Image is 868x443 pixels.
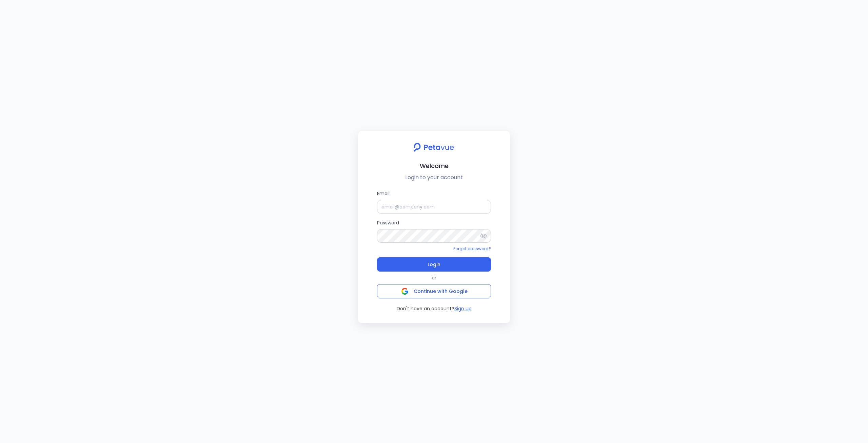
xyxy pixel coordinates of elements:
[377,190,491,214] label: Email
[377,200,491,214] input: Email
[363,173,505,182] p: Login to your account
[409,139,458,155] img: petavue logo
[377,219,491,243] label: Password
[428,260,440,269] span: Login
[454,305,472,312] button: Sign up
[377,284,491,298] button: Continue with Google
[377,229,491,243] input: Password
[397,305,454,312] span: Don't have an account?
[432,274,436,281] span: or
[453,246,491,252] a: Forgot password?
[377,257,491,272] button: Login
[414,288,468,295] span: Continue with Google
[363,161,505,171] h2: Welcome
